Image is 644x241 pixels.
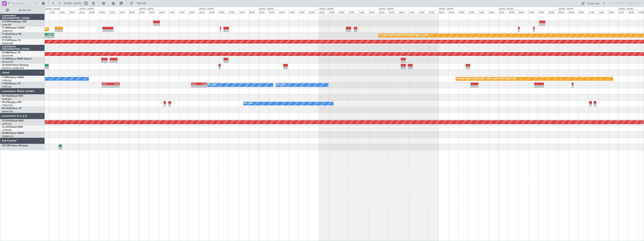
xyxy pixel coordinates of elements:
[598,10,608,14] div: 16:00
[548,10,558,14] div: 20:00
[2,101,9,103] span: 9H-LPZ
[2,54,13,57] a: EDLW/DTM
[2,23,11,26] a: EVRA/RIX
[2,21,26,23] a: T7-DYNChallenger 604
[378,10,388,14] div: 00:00
[379,33,428,38] div: Grounded [GEOGRAPHIC_DATA] (Al Maktoum Intl)
[578,10,588,14] div: 08:00
[64,2,81,5] span: [DATE] - [DATE]
[2,110,13,113] a: WMSA/SZB
[10,9,40,12] span: All Aircraft
[2,39,21,41] a: T7-PJ29Falcon 7X
[2,27,25,29] a: T7-EMIHawker 900XP
[119,10,129,14] div: 16:00
[358,10,368,14] div: 16:00
[46,36,54,38] div: -
[2,145,28,147] a: OE-FZECitation Mustang
[102,83,111,85] div: LFPB
[2,27,9,29] span: T7-EMI
[568,10,578,14] div: 04:00
[2,123,12,125] a: LFPB/LBG
[2,30,13,32] a: LFMN/NCE
[245,101,253,106] div: No Crew
[308,10,318,14] div: 20:00
[438,10,448,14] div: 00:00
[2,95,10,97] span: 9H-YAA
[468,10,478,14] div: 12:00
[129,10,139,14] div: 20:00
[199,8,214,11] div: [DATE] - [DATE]
[587,2,600,6] div: Quick Links
[239,10,249,14] div: 16:00
[209,10,219,14] div: 04:00
[508,10,518,14] div: 04:00
[518,10,528,14] div: 08:00
[588,10,598,14] div: 12:00
[2,98,12,101] a: FCBB/BZV
[2,95,23,97] a: 9H-YAAGlobal 5000
[418,10,428,14] div: 16:00
[2,52,20,54] a: LX-GBHFalcon 7X
[2,104,13,107] a: LFMD/CEQ
[49,10,59,14] div: 12:00
[2,39,10,41] span: T7-PJ29
[559,8,573,11] div: [DATE] - [DATE]
[628,10,638,14] div: 04:00
[11,1,33,6] input: Trip Number
[109,10,119,14] div: 12:00
[2,36,12,39] a: LFPB/LBG
[409,10,418,14] div: 12:00
[478,10,488,14] div: 16:00
[139,10,149,14] div: 00:00
[191,83,199,85] div: KBOS
[2,120,11,122] span: CS-DOU
[199,83,206,85] div: LFPB
[379,8,393,11] div: [DATE] - [DATE]
[2,64,29,66] a: LX-AOACitation Mustang
[329,10,339,14] div: 04:00
[259,8,274,11] div: [DATE] - [DATE]
[2,79,12,82] a: LFPB/LBG
[2,107,11,110] span: 9H-VSLK
[45,8,60,11] div: [DATE] - [DATE]
[102,85,111,87] div: -
[2,67,24,70] a: [PERSON_NAME]/QSA
[189,10,199,14] div: 20:00
[448,10,458,14] div: 04:00
[2,33,11,35] span: T7-EAGL
[339,10,348,14] div: 08:00
[259,10,269,14] div: 00:00
[139,8,154,11] div: [DATE] - [DATE]
[269,10,278,14] div: 04:00
[2,61,13,63] a: EDLW/DTM
[618,10,628,14] div: 00:00
[89,10,99,14] div: 04:00
[229,10,238,14] div: 12:00
[277,82,286,88] div: No Crew
[457,76,516,82] div: Planned Maint [GEOGRAPHIC_DATA] ([GEOGRAPHIC_DATA])
[2,76,24,79] a: F-GPNJFalcon 900EX
[2,107,21,110] a: 9H-VSLKFalcon 7X
[45,26,81,32] div: Planned Maint [GEOGRAPHIC_DATA]
[2,132,24,134] a: CS-RRCFalcon 900LX
[2,83,10,85] span: F-HECD
[4,7,41,13] button: All Aircraft
[488,10,498,14] div: 20:00
[191,85,199,87] div: -
[2,132,10,134] span: CS-RRC
[458,10,468,14] div: 08:00
[134,2,150,5] span: Refresh
[111,83,119,85] div: KBOS
[348,10,358,14] div: 12:00
[369,10,378,14] div: 20:00
[79,8,94,11] div: [DATE] - [DATE]
[2,120,23,122] a: CS-DOUGlobal 6500
[2,64,11,66] span: LX-AOA
[2,101,21,103] a: 9H-LPZLegacy 500
[398,10,408,14] div: 08:00
[199,10,209,14] div: 00:00
[2,58,32,60] a: LX-INBFalcon 900EX EASy II
[69,10,79,14] div: 20:00
[128,0,151,6] button: Refresh
[2,83,20,85] a: F-HECDFalcon 7X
